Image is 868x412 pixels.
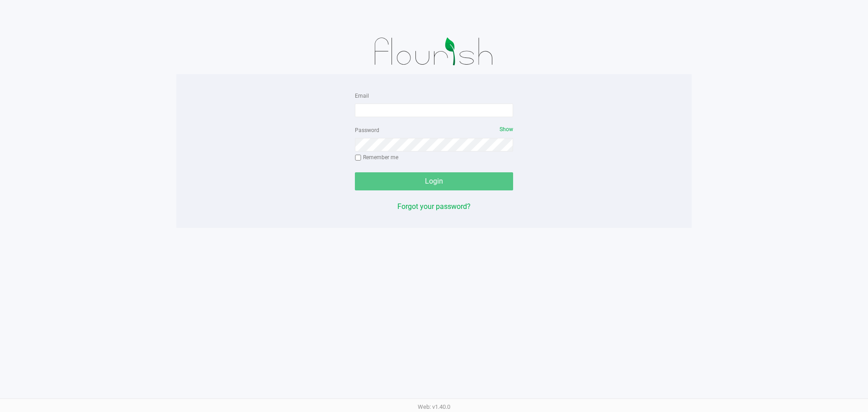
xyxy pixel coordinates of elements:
input: Remember me [355,155,361,161]
label: Email [355,92,369,100]
span: Web: v1.40.0 [418,403,450,410]
label: Password [355,126,379,134]
button: Forgot your password? [397,201,471,212]
span: Show [500,126,513,133]
label: Remember me [355,153,398,161]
